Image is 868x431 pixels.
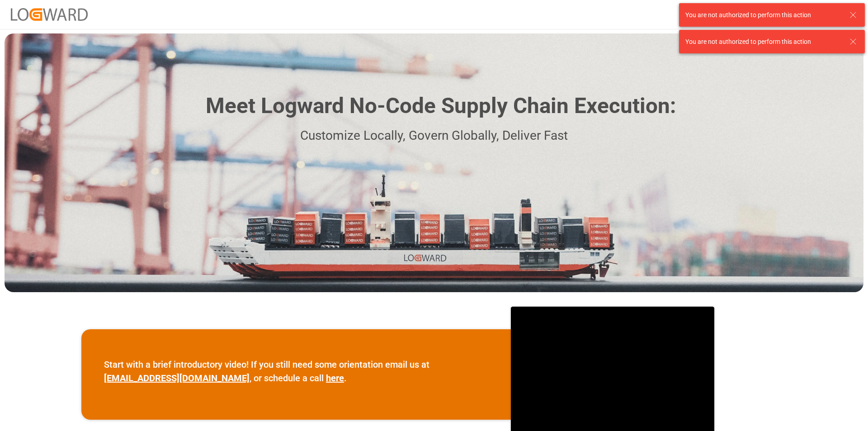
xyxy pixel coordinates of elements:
a: [EMAIL_ADDRESS][DOMAIN_NAME] [104,373,250,384]
img: Logward_new_orange.png [11,8,88,20]
h1: Meet Logward No-Code Supply Chain Execution: [206,90,676,122]
p: Start with a brief introductory video! If you still need some orientation email us at , or schedu... [104,358,488,385]
div: You are not authorized to perform this action [685,37,841,47]
p: Customize Locally, Govern Globally, Deliver Fast [192,126,676,146]
div: You are not authorized to perform this action [685,10,841,20]
a: here [326,373,344,384]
